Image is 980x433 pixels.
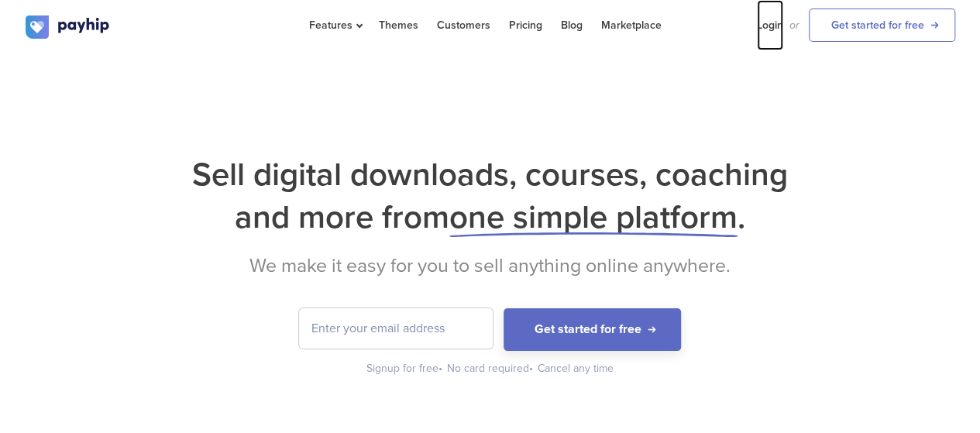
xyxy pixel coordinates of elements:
div: Cancel any time [538,361,614,376]
a: Get started for free [809,9,955,42]
span: Features [309,19,360,32]
span: • [529,362,533,375]
span: one simple platform [449,198,738,237]
span: • [438,362,442,375]
h1: Sell digital downloads, courses, coaching and more from [26,153,955,239]
div: No card required [447,361,535,376]
button: Get started for free [504,308,681,351]
input: Enter your email address [299,308,493,349]
img: logo.svg [26,15,111,39]
span: . [738,198,745,237]
div: Signup for free [366,361,444,376]
h2: We make it easy for you to sell anything online anywhere. [26,254,955,277]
